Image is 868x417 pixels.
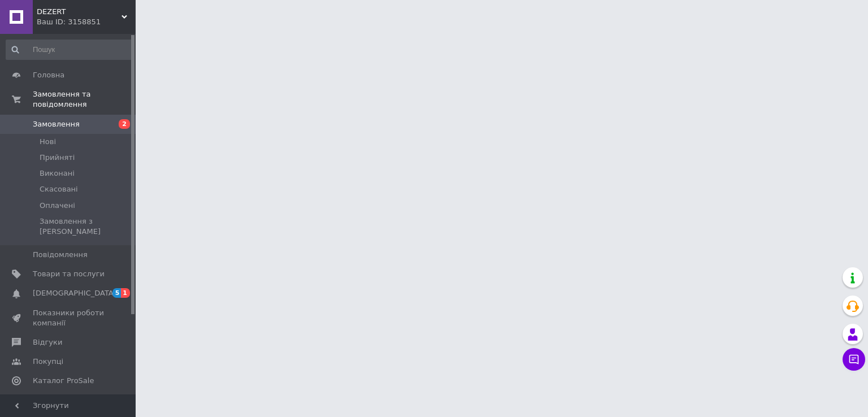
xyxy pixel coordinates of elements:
[40,184,78,194] span: Скасовані
[40,153,75,163] span: Прийняті
[33,89,136,110] span: Замовлення та повідомлення
[33,308,105,328] span: Показники роботи компанії
[33,376,94,386] span: Каталог ProSale
[121,288,130,298] span: 1
[6,40,133,60] input: Пошук
[37,7,121,17] span: DEZERT
[40,201,75,211] span: Оплачені
[37,17,136,27] div: Ваш ID: 3158851
[40,168,75,179] span: Виконані
[843,348,865,371] button: Чат з покупцем
[33,357,63,367] span: Покупці
[33,337,62,347] span: Відгуки
[119,119,130,129] span: 2
[112,288,121,298] span: 5
[40,216,132,237] span: Замовлення з [PERSON_NAME]
[40,137,56,147] span: Нові
[33,119,80,129] span: Замовлення
[33,269,105,279] span: Товари та послуги
[33,250,88,260] span: Повідомлення
[33,288,116,298] span: [DEMOGRAPHIC_DATA]
[33,70,64,80] span: Головна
